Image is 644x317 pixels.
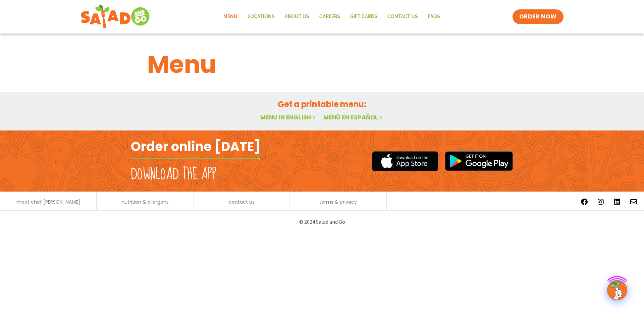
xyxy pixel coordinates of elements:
[218,9,243,24] a: Menu
[121,200,169,204] a: nutrition & allergens
[80,3,151,30] img: new-SAG-logo-768×292
[218,9,445,24] nav: Menu
[319,200,357,204] a: terms & privacy
[229,200,255,204] a: contact us
[147,46,497,83] h1: Menu
[243,9,280,24] a: Locations
[280,9,314,24] a: About Us
[445,151,513,171] img: google_play
[519,13,557,21] span: ORDER NOW
[372,150,438,172] img: appstore
[134,217,510,226] p: © 2024 Salad and Go
[16,200,80,204] a: meet chef [PERSON_NAME]
[513,9,563,24] a: ORDER NOW
[314,9,345,24] a: Careers
[323,113,384,121] a: Menú en español
[131,165,216,184] h2: Download the app
[147,98,497,110] h2: Get a printable menu:
[131,157,265,160] img: fork
[382,9,423,24] a: Contact Us
[131,138,261,155] h2: Order online [DATE]
[260,113,317,121] a: Menu in English
[423,9,445,24] a: FAQs
[345,9,382,24] a: GIFT CARDS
